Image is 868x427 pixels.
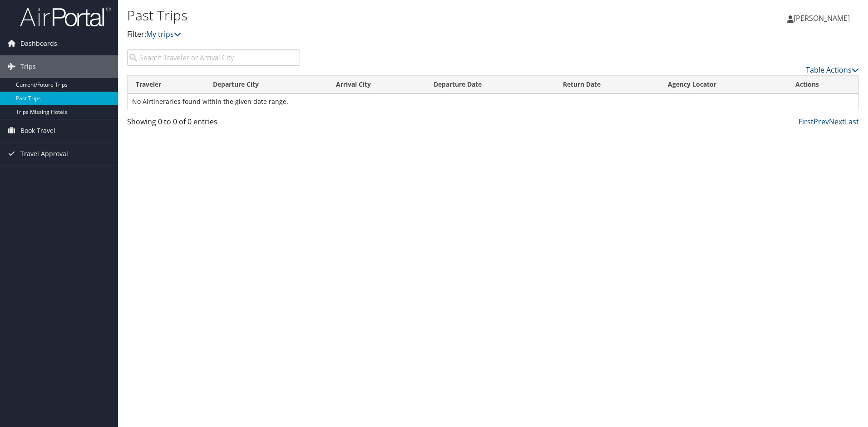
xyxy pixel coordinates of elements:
[20,142,68,165] span: Travel Approval
[829,117,845,127] a: Next
[128,76,205,93] th: Traveler: activate to sort column ascending
[806,65,859,75] a: Table Actions
[794,13,850,23] span: [PERSON_NAME]
[205,76,328,93] th: Departure City: activate to sort column ascending
[127,29,615,40] p: Filter:
[425,76,554,93] th: Departure Date: activate to sort column ascending
[328,76,425,93] th: Arrival City: activate to sort column ascending
[845,117,859,127] a: Last
[799,117,814,127] a: First
[20,119,55,142] span: Book Travel
[127,49,300,66] input: Search Traveler or Arrival City
[787,5,859,32] a: [PERSON_NAME]
[127,6,615,25] h1: Past Trips
[660,76,787,93] th: Agency Locator: activate to sort column ascending
[20,32,57,55] span: Dashboards
[20,55,36,78] span: Trips
[555,76,660,93] th: Return Date: activate to sort column ascending
[20,6,111,27] img: airportal-logo.png
[128,93,858,110] td: No Airtineraries found within the given date range.
[127,116,300,132] div: Showing 0 to 0 of 0 entries
[814,117,829,127] a: Prev
[146,29,181,39] a: My trips
[787,76,858,93] th: Actions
